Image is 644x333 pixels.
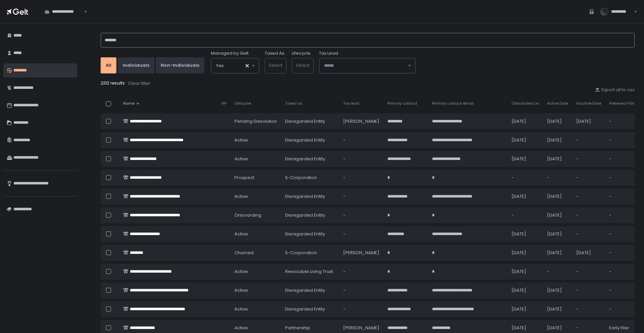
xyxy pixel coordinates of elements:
[285,101,303,106] span: Taxed as
[547,118,568,124] div: [DATE]
[547,212,568,218] div: [DATE]
[343,287,379,293] div: -
[547,193,568,200] div: [DATE]
[547,325,568,331] div: [DATE]
[285,156,335,162] div: Disregarded Entity
[576,306,601,312] div: -
[576,101,601,106] span: Inactive Date
[324,62,407,69] input: Search for option
[547,156,568,162] div: [DATE]
[609,101,637,106] span: Preferred Filing
[285,287,335,293] div: Disregarded Entity
[285,306,335,312] div: Disregarded Entity
[246,64,249,67] button: Clear Selected
[512,269,539,275] div: [DATE]
[211,58,259,73] div: Search for option
[512,325,539,331] div: [DATE]
[343,306,379,312] div: -
[319,50,338,56] span: Tax Lead
[265,50,284,56] label: Taxed As
[576,118,601,124] div: [DATE]
[285,212,335,218] div: Disregarded Entity
[285,231,335,237] div: Disregarded Entity
[343,269,379,275] div: -
[285,175,335,181] div: S-Corporation
[285,118,335,124] div: Disregarded Entity
[234,118,277,124] span: pending Dissolution
[595,87,635,93] button: Export all to csv
[234,156,248,162] span: active
[609,325,637,331] div: Early Filer
[285,250,335,256] div: S-Corporation
[609,118,637,124] div: -
[547,231,568,237] div: [DATE]
[547,137,568,143] div: [DATE]
[101,80,635,87] div: 2212 results
[576,156,601,162] div: -
[127,80,151,87] button: Clear filter
[234,269,248,275] span: active
[161,62,199,68] div: Non-Individuals
[123,62,149,68] div: Individuals
[296,62,310,68] span: Select
[234,137,248,143] span: active
[576,269,601,275] div: -
[609,269,637,275] div: -
[547,306,568,312] div: [DATE]
[547,250,568,256] div: [DATE]
[343,118,379,124] div: [PERSON_NAME]
[576,193,601,200] div: -
[512,250,539,256] div: [DATE]
[576,250,601,256] div: [DATE]
[285,137,335,143] div: Disregarded Entity
[576,231,601,237] div: -
[609,137,637,143] div: -
[609,156,637,162] div: -
[609,287,637,293] div: -
[576,137,601,143] div: -
[123,101,135,106] span: Name
[285,325,335,331] div: Partnership
[285,269,335,275] div: Revocable Living Trust
[319,58,415,73] div: Search for option
[609,250,637,256] div: -
[547,101,568,106] span: Active Date
[576,287,601,293] div: -
[576,212,601,218] div: -
[512,193,539,200] div: [DATE]
[512,212,539,218] div: -
[512,118,539,124] div: [DATE]
[512,175,539,181] div: -
[343,156,379,162] div: -
[101,57,116,73] button: All
[512,137,539,143] div: [DATE]
[512,287,539,293] div: [DATE]
[512,231,539,237] div: [DATE]
[234,101,251,106] span: Lifecycle
[234,325,248,331] span: active
[234,175,254,181] span: prospect
[387,101,417,106] span: Primary contact
[547,269,568,275] div: -
[609,231,637,237] div: -
[343,325,379,331] div: [PERSON_NAME]
[224,62,245,69] input: Search for option
[609,306,637,312] div: -
[234,231,248,237] span: active
[547,175,568,181] div: -
[343,137,379,143] div: -
[211,50,249,56] span: Managed by Gelt
[234,287,248,293] span: active
[292,50,311,56] label: Lifecycle
[269,62,282,68] span: Select
[609,175,637,181] div: -
[343,175,379,181] div: -
[221,101,226,106] span: VIP
[156,57,204,73] button: Non-Individuals
[576,325,601,331] div: -
[106,62,111,68] div: All
[285,193,335,200] div: Disregarded Entity
[234,193,248,200] span: active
